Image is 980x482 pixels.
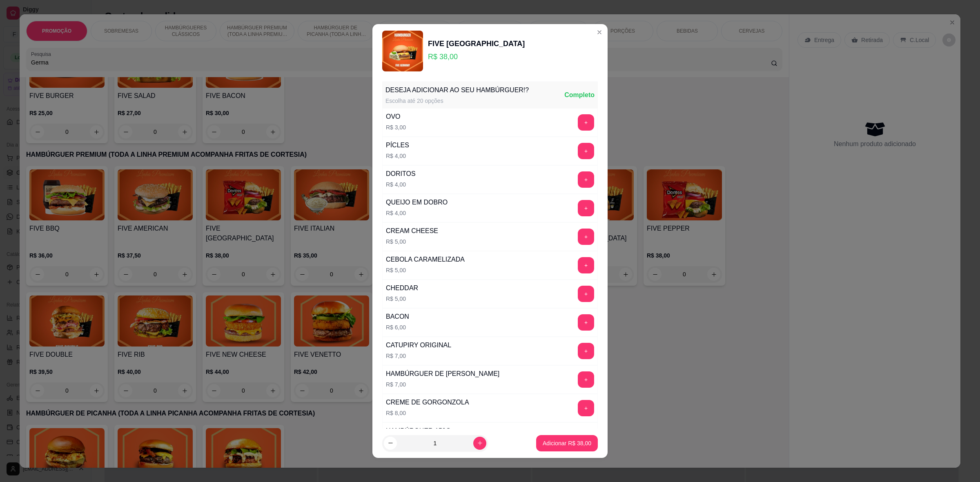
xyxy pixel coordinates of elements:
div: DORITOS [386,169,416,179]
p: R$ 7,00 [386,380,499,389]
p: R$ 4,00 [386,209,448,217]
button: add [578,114,594,131]
button: add [578,314,594,331]
div: PÍCLES [386,140,409,150]
img: product-image [382,31,423,71]
p: R$ 4,00 [386,152,409,160]
div: OVO [386,112,406,122]
button: add [578,171,594,188]
p: R$ 5,00 [386,266,465,274]
p: R$ 6,00 [386,323,409,331]
button: increase-product-quantity [473,437,486,450]
p: R$ 5,00 [386,238,438,246]
button: add [578,400,594,416]
div: HAMBÚRGUER 150G [386,426,451,436]
p: R$ 3,00 [386,123,406,131]
button: decrease-product-quantity [384,437,397,450]
p: R$ 8,00 [386,409,469,417]
p: R$ 5,00 [386,295,418,303]
div: FIVE [GEOGRAPHIC_DATA] [428,38,525,49]
button: add [578,143,594,159]
button: add [578,286,594,302]
div: CHEDDAR [386,283,418,293]
button: add [578,371,594,388]
p: R$ 38,00 [428,51,525,62]
div: CATUPIRY ORIGINAL [386,340,451,350]
div: CREME DE GORGONZOLA [386,398,469,407]
div: QUEIJO EM DOBRO [386,198,448,207]
div: CREAM CHEESE [386,226,438,236]
div: Completo [564,90,595,100]
button: add [578,229,594,245]
p: R$ 7,00 [386,352,451,360]
div: Escolha até 20 opções [385,97,529,105]
button: add [578,257,594,273]
button: Adicionar R$ 38,00 [536,435,598,451]
button: add [578,343,594,359]
div: DESEJA ADICIONAR AO SEU HAMBÚRGUER!? [385,85,529,95]
p: R$ 4,00 [386,180,416,189]
p: Adicionar R$ 38,00 [543,439,591,447]
div: CEBOLA CARAMELIZADA [386,255,465,264]
button: Close [593,26,606,39]
button: add [578,200,594,216]
div: BACON [386,312,409,322]
div: HAMBÚRGUER DE [PERSON_NAME] [386,369,499,379]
